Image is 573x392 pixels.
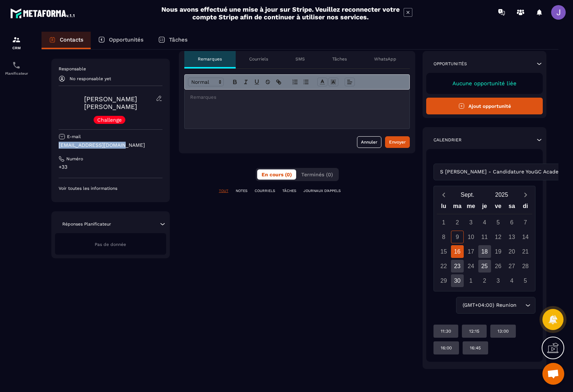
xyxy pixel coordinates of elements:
div: Calendar wrapper [437,201,532,287]
div: 2 [478,274,491,287]
div: 23 [451,260,464,273]
button: Open years overlay [484,188,519,201]
div: ve [491,201,505,214]
div: Ouvrir le chat [542,363,564,385]
p: 13:00 [498,328,509,334]
div: 27 [505,260,518,273]
div: Calendar days [437,216,532,287]
div: je [478,201,491,214]
div: 17 [464,245,477,258]
div: 4 [478,216,491,229]
p: Challenge [97,117,122,122]
div: ma [451,201,464,214]
p: Tâches [332,56,347,62]
div: 9 [451,231,464,243]
p: Aucune opportunité liée [433,80,535,87]
div: 25 [478,260,491,273]
p: Calendrier [433,137,462,143]
button: Terminés (0) [297,169,337,180]
button: Next month [519,190,532,200]
p: 11:30 [441,328,451,334]
p: Réponses Planificateur [62,221,111,227]
div: 3 [492,274,505,287]
p: +33 [59,164,162,170]
div: 3 [464,216,477,229]
p: WhatsApp [374,56,396,62]
p: [EMAIL_ADDRESS][DOMAIN_NAME] [59,142,162,149]
a: schedulerschedulerPlanificateur [2,55,31,81]
span: (GMT+04:00) Reunion [461,301,518,309]
p: Opportunités [433,61,467,67]
div: 10 [464,231,477,243]
p: Remarques [198,56,222,62]
div: Search for option [456,297,535,314]
p: Voir toutes les informations [59,185,162,191]
h2: Nous avons effectué une mise à jour sur Stripe. Veuillez reconnecter votre compte Stripe afin de ... [161,5,400,21]
div: sa [505,201,518,214]
div: Envoyer [389,138,406,146]
p: No responsable yet [70,76,111,81]
p: CRM [2,46,31,50]
div: 15 [437,245,450,258]
p: 16:00 [441,345,452,351]
div: 19 [492,245,505,258]
p: Responsable [59,66,162,72]
button: Envoyer [385,136,410,148]
span: Pas de donnée [95,242,126,247]
div: 18 [478,245,491,258]
div: 8 [437,231,450,243]
p: Tâches [169,36,188,43]
input: Search for option [518,301,523,309]
a: Tâches [151,32,195,49]
div: 14 [519,231,532,243]
div: 1 [437,216,450,229]
div: 1 [464,274,477,287]
span: S [PERSON_NAME] - Candidature YouGC Academy [438,168,567,176]
span: Terminés (0) [301,172,333,177]
div: 22 [437,260,450,273]
p: SMS [295,56,305,62]
div: 6 [505,216,518,229]
img: logo [10,7,76,20]
div: lu [437,201,450,214]
img: scheduler [12,61,21,70]
div: 4 [505,274,518,287]
p: 12:15 [469,328,479,334]
div: 21 [519,245,532,258]
div: 28 [519,260,532,273]
a: formationformationCRM [2,30,31,55]
div: 7 [519,216,532,229]
div: 24 [464,260,477,273]
div: di [519,201,532,214]
div: 16 [451,245,464,258]
p: Courriels [249,56,268,62]
p: Numéro [66,156,83,162]
p: 16:45 [470,345,481,351]
a: Contacts [42,32,91,49]
button: En cours (0) [257,169,296,180]
img: formation [12,35,21,44]
p: COURRIELS [255,188,275,193]
div: 29 [437,274,450,287]
button: Annuler [357,136,381,148]
a: Opportunités [91,32,151,49]
div: 13 [505,231,518,243]
div: 5 [519,274,532,287]
button: Ajout opportunité [426,98,543,114]
div: 11 [478,231,491,243]
div: 5 [492,216,505,229]
p: Planificateur [2,71,31,75]
button: Open months overlay [450,188,484,201]
p: E-mail [67,134,81,140]
p: NOTES [236,188,247,193]
div: 30 [451,274,464,287]
div: me [464,201,478,214]
div: 20 [505,245,518,258]
p: TÂCHES [282,188,296,193]
p: JOURNAUX D'APPELS [303,188,341,193]
a: [PERSON_NAME] [PERSON_NAME] [84,95,137,110]
p: Contacts [60,36,83,43]
div: 2 [451,216,464,229]
button: Previous month [437,190,450,200]
p: Opportunités [109,36,144,43]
